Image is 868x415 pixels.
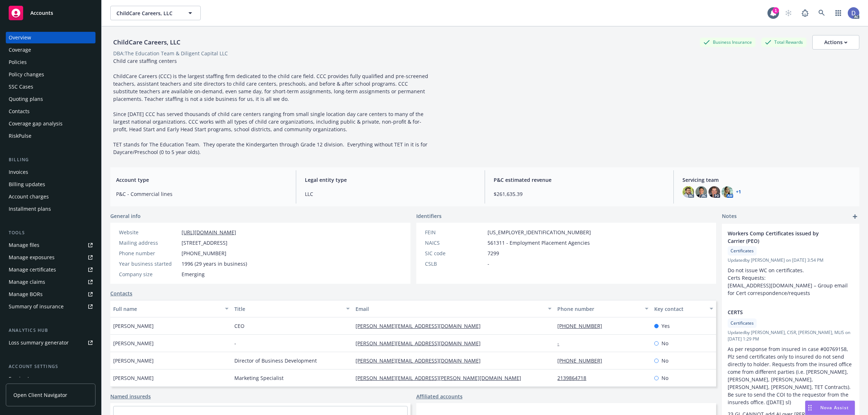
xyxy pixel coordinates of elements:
[116,176,287,184] span: Account type
[9,130,31,142] div: RiskPulse
[356,375,527,381] a: [PERSON_NAME][EMAIL_ADDRESS][PERSON_NAME][DOMAIN_NAME]
[557,340,565,347] a: -
[182,249,226,257] span: [PHONE_NUMBER]
[416,393,463,400] a: Affiliated accounts
[722,186,733,198] img: photo
[6,118,95,129] a: Coverage gap analysis
[848,7,859,19] img: photo
[113,339,154,347] span: [PERSON_NAME]
[9,301,64,312] div: Summary of insurance
[182,260,247,268] span: 1996 (29 years in business)
[425,239,485,247] div: NAICS
[6,93,95,105] a: Quoting plans
[728,329,854,342] span: Updated by [PERSON_NAME], CISR, [PERSON_NAME], MLIS on [DATE] 1:29 PM
[851,212,859,221] a: add
[116,9,179,17] span: ChildCare Careers, LLC
[661,322,670,330] span: Yes
[113,357,154,364] span: [PERSON_NAME]
[654,305,705,313] div: Key contact
[6,264,95,275] a: Manage certificates
[416,212,442,220] span: Identifiers
[494,176,665,184] span: P&C estimated revenue
[554,300,651,317] button: Phone number
[113,50,228,57] div: DBA: The Education Team & Diligent Capital LLC
[425,260,485,268] div: CSLB
[488,249,499,257] span: 7299
[119,228,179,236] div: Website
[9,239,39,251] div: Manage files
[557,305,641,313] div: Phone number
[234,374,284,382] span: Marketing Specialist
[110,393,151,400] a: Named insureds
[110,290,132,297] a: Contacts
[356,357,486,364] a: [PERSON_NAME][EMAIL_ADDRESS][DOMAIN_NAME]
[113,374,154,382] span: [PERSON_NAME]
[182,270,205,278] span: Emerging
[6,327,95,334] div: Analytics hub
[6,363,95,370] div: Account settings
[728,308,835,316] span: CERTS
[728,345,854,406] p: As per response from insured in case #00769158, Plz send certificates only to insured do not send...
[6,32,95,43] a: Overview
[110,38,183,47] div: ChildCare Careers, LLC
[761,38,807,47] div: Total Rewards
[805,401,814,415] div: Drag to move
[119,270,179,278] div: Company size
[6,81,95,93] a: SSC Cases
[9,337,69,348] div: Loss summary generator
[6,229,95,236] div: Tools
[234,322,244,330] span: CEO
[6,288,95,300] a: Manage BORs
[234,305,342,313] div: Title
[305,190,476,198] span: LLC
[182,239,227,247] span: [STREET_ADDRESS]
[6,191,95,202] a: Account charges
[682,186,694,198] img: photo
[6,69,95,80] a: Policy changes
[9,118,63,129] div: Coverage gap analysis
[6,203,95,215] a: Installment plans
[234,339,236,347] span: -
[820,405,849,411] span: Nova Assist
[6,276,95,288] a: Manage claims
[9,276,45,288] div: Manage claims
[488,228,591,236] span: [US_EMPLOYER_IDENTIFICATION_NUMBER]
[113,322,154,330] span: [PERSON_NAME]
[6,301,95,312] a: Summary of insurance
[9,288,43,300] div: Manage BORs
[119,260,179,268] div: Year business started
[682,176,854,184] span: Servicing team
[557,375,592,381] a: 2139864718
[6,252,95,263] a: Manage exposures
[305,176,476,184] span: Legal entity type
[113,57,430,155] span: Child care staffing centers ChildCare Careers (CCC) is the largest staffing firm dedicated to the...
[119,249,179,257] div: Phone number
[425,228,485,236] div: FEIN
[425,249,485,257] div: SIC code
[110,212,141,220] span: General info
[709,186,720,198] img: photo
[6,373,95,385] a: Service team
[13,391,67,399] span: Open Client Navigator
[9,264,56,275] div: Manage certificates
[6,239,95,251] a: Manage files
[6,337,95,348] a: Loss summary generator
[728,266,854,297] p: Do not issue WC on certificates. Certs Requests: [EMAIL_ADDRESS][DOMAIN_NAME] – Group email for C...
[9,203,51,215] div: Installment plans
[6,130,95,142] a: RiskPulse
[488,239,590,247] span: 561311 - Employment Placement Agencies
[9,252,55,263] div: Manage exposures
[110,300,231,317] button: Full name
[6,106,95,117] a: Contacts
[700,38,756,47] div: Business Insurance
[356,340,486,347] a: [PERSON_NAME][EMAIL_ADDRESS][DOMAIN_NAME]
[722,212,737,221] span: Notes
[353,300,554,317] button: Email
[9,191,49,202] div: Account charges
[6,44,95,56] a: Coverage
[812,35,859,50] button: Actions
[651,300,716,317] button: Key contact
[356,305,544,313] div: Email
[805,401,855,415] button: Nova Assist
[695,186,707,198] img: photo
